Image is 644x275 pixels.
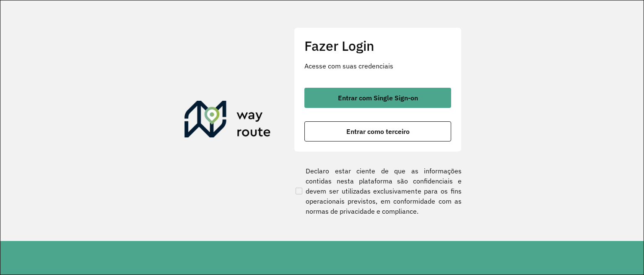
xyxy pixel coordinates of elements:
label: Declaro estar ciente de que as informações contidas nesta plataforma são confidenciais e devem se... [294,166,462,216]
button: button [304,88,451,108]
span: Entrar com Single Sign-on [338,94,418,101]
h2: Fazer Login [304,38,451,54]
button: button [304,121,451,141]
img: Roteirizador AmbevTech [184,101,271,141]
span: Entrar como terceiro [346,128,410,135]
p: Acesse com suas credenciais [304,61,451,71]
